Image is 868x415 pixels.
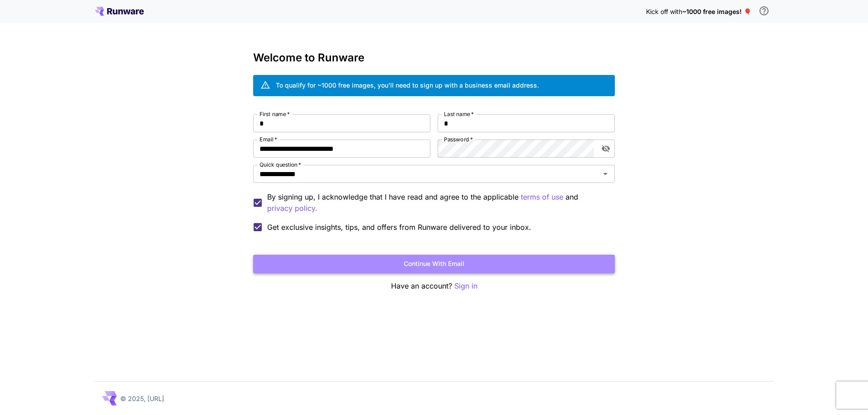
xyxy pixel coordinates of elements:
span: Get exclusive insights, tips, and offers from Runware delivered to your inbox. [267,222,531,233]
span: ~1000 free images! 🎈 [682,8,751,15]
label: First name [259,110,290,118]
button: Open [599,168,612,180]
div: To qualify for ~1000 free images, you’ll need to sign up with a business email address. [276,80,539,90]
p: Have an account? [253,280,615,292]
button: Sign in [454,280,477,292]
p: By signing up, I acknowledge that I have read and agree to the applicable and [267,191,608,214]
label: Password [444,135,473,143]
label: Email [259,135,277,143]
button: toggle password visibility [598,140,614,157]
p: © 2025, [URL] [120,394,164,403]
span: Kick off with [646,8,682,15]
p: terms of use [521,191,563,203]
h3: Welcome to Runware [253,51,615,64]
button: By signing up, I acknowledge that I have read and agree to the applicable and privacy policy. [521,191,563,203]
label: Last name [444,110,474,118]
label: Quick question [259,161,301,168]
button: In order to qualify for free credit, you need to sign up with a business email address and click ... [755,2,773,20]
p: privacy policy. [267,203,317,214]
button: Continue with email [253,255,615,273]
button: By signing up, I acknowledge that I have read and agree to the applicable terms of use and [267,203,317,214]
